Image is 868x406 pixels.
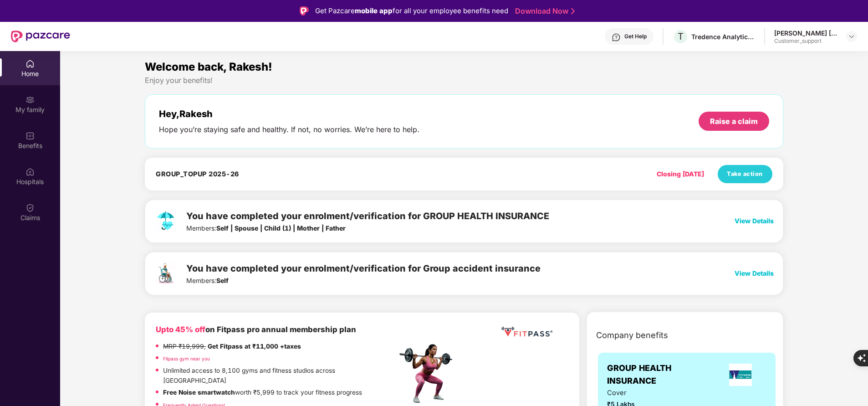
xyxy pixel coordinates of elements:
[691,32,755,41] div: Tredence Analytics Solutions Private Limited
[11,31,70,42] img: New Pazcare Logo
[735,217,774,225] span: View Details
[624,33,647,40] div: Get Help
[26,167,35,176] img: svg+xml;base64,PHN2ZyBpZD0iSG9zcGl0YWxzIiB4bWxucz0iaHR0cDovL3d3dy53My5vcmcvMjAwMC9zdmciIHdpZHRoPS...
[26,131,35,140] img: svg+xml;base64,PHN2ZyBpZD0iQmVuZWZpdHMiIHhtbG5zPSJodHRwOi8vd3d3LnczLm9yZy8yMDAwL3N2ZyIgd2lkdGg9Ij...
[848,33,855,40] img: svg+xml;base64,PHN2ZyBpZD0iRHJvcGRvd24tMzJ4MzIiIHhtbG5zPSJodHRwOi8vd3d3LnczLm9yZy8yMDAwL3N2ZyIgd2...
[145,76,783,85] div: Enjoy your benefits!
[607,362,715,388] span: GROUP HEALTH INSURANCE
[500,324,554,340] img: fppp.png
[26,203,35,212] img: svg+xml;base64,PHN2ZyBpZD0iQ2xhaW0iIHhtbG5zPSJodHRwOi8vd3d3LnczLm9yZy8yMDAwL3N2ZyIgd2lkdGg9IjIwIi...
[515,6,572,16] a: Download Now
[186,211,549,221] span: You have completed your enrolment/verification for GROUP HEALTH INSURANCE
[774,29,838,37] div: [PERSON_NAME] [PERSON_NAME]
[159,125,419,134] div: Hope you’re staying safe and healthy. If not, no worries. We’re here to help.
[729,364,752,386] img: insurerLogo
[186,263,541,274] span: You have completed your enrolment/verification for Group accident insurance
[397,342,460,406] img: fpp.png
[208,343,301,350] strong: Get Fitpass at ₹11,000 +taxes
[571,6,575,16] img: Stroke
[216,224,346,232] b: Self | Spouse | Child (1) | Mother | Father
[156,170,239,179] h4: GROUP_TOPUP 2025-26
[300,6,309,15] img: Logo
[727,170,763,179] span: Take action
[26,59,35,68] img: svg+xml;base64,PHN2ZyBpZD0iSG9tZSIgeG1sbnM9Imh0dHA6Ly93d3cudzMub3JnLzIwMDAvc3ZnIiB3aWR0aD0iMjAiIG...
[154,262,177,284] img: svg+xml;base64,PHN2ZyB4bWxucz0iaHR0cDovL3d3dy53My5vcmcvMjAwMC9zdmciIHdpZHRoPSIxMzIuNzYzIiBoZWlnaH...
[596,329,668,342] span: Company benefits
[355,6,393,15] strong: mobile app
[607,388,698,398] span: Cover
[145,60,272,73] span: Welcome back, Rakesh!
[315,5,508,16] div: Get Pazcare for all your employee benefits need
[678,31,684,42] span: T
[735,269,774,277] span: View Details
[156,325,205,334] b: Upto 45% off
[216,277,229,284] b: Self
[710,116,758,126] div: Raise a claim
[186,209,549,233] div: Members:
[612,33,621,42] img: svg+xml;base64,PHN2ZyBpZD0iSGVscC0zMngzMiIgeG1sbnM9Imh0dHA6Ly93d3cudzMub3JnLzIwMDAvc3ZnIiB3aWR0aD...
[186,262,541,286] div: Members:
[163,389,235,396] strong: Free Noise smartwatch
[718,165,772,183] button: Take action
[163,343,206,350] del: MRP ₹19,999,
[774,37,838,45] div: Customer_support
[163,388,362,398] p: worth ₹5,999 to track your fitness progress
[163,356,210,361] a: Fitpass gym near you
[159,108,419,119] div: Hey, Rakesh
[154,209,177,232] img: svg+xml;base64,PHN2ZyB4bWxucz0iaHR0cDovL3d3dy53My5vcmcvMjAwMC9zdmciIHdpZHRoPSIxMzIuNzYzIiBoZWlnaH...
[163,366,396,385] p: Unlimited access to 8,100 gyms and fitness studios across [GEOGRAPHIC_DATA]
[657,169,704,179] div: Closing [DATE]
[156,325,356,334] b: on Fitpass pro annual membership plan
[26,95,35,104] img: svg+xml;base64,PHN2ZyB3aWR0aD0iMjAiIGhlaWdodD0iMjAiIHZpZXdCb3g9IjAgMCAyMCAyMCIgZmlsbD0ibm9uZSIgeG...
